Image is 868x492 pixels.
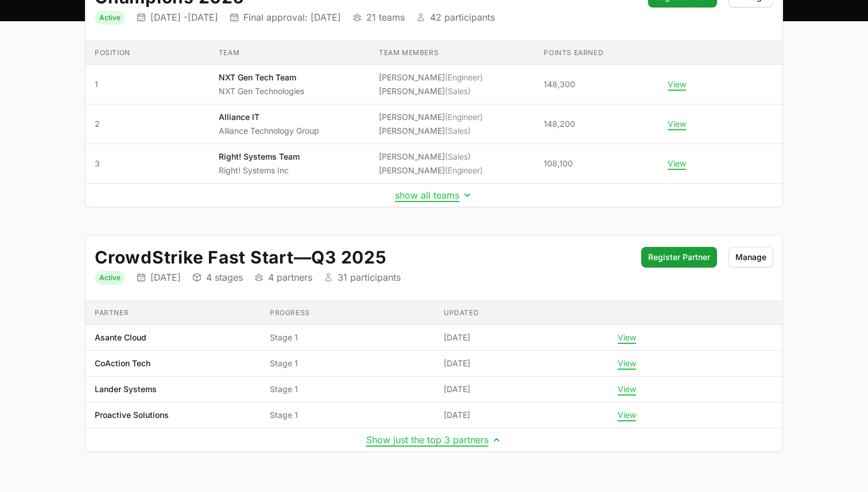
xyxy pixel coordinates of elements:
p: 42 participants [430,11,495,23]
li: [PERSON_NAME] [379,165,483,176]
p: [DATE] - [DATE] [150,11,218,23]
span: — [294,247,312,268]
span: (Sales) [445,126,471,135]
span: (Engineer) [445,112,483,122]
button: View [618,358,636,369]
p: Proactive Solutions [95,409,169,421]
span: 3 [95,158,200,169]
span: 1 [95,79,200,90]
span: 108,100 [544,158,573,169]
span: [DATE] [444,409,470,421]
p: CoAction Tech [95,358,150,369]
button: Show just the top 3 partners [366,434,502,445]
p: Lander Systems [95,383,157,395]
p: Right! Systems Inc [219,165,300,176]
h2: CrowdStrike Fast Start Q3 2025 [95,247,630,268]
span: Register Partner [648,250,710,264]
button: View [618,384,636,394]
button: View [668,119,686,129]
span: 148,300 [544,79,575,90]
button: View [668,158,686,169]
span: (Sales) [445,152,471,161]
span: Stage 1 [270,409,425,421]
span: (Sales) [445,86,471,96]
th: Partner [86,301,261,325]
li: [PERSON_NAME] [379,72,483,83]
div: Initiative details [85,235,783,452]
span: 2 [95,118,200,130]
li: [PERSON_NAME] [379,86,483,97]
th: Team [210,41,370,65]
span: [DATE] [444,383,470,395]
button: show all teams [395,189,473,201]
li: [PERSON_NAME] [379,151,483,162]
p: 31 participants [338,272,401,283]
p: [DATE] [150,272,181,283]
p: 4 stages [206,272,243,283]
p: Right! Systems Team [219,151,300,162]
span: Stage 1 [270,358,425,369]
span: [DATE] [444,358,470,369]
span: Stage 1 [270,332,425,343]
th: Team members [370,41,534,65]
span: 148,200 [544,118,575,130]
p: Asante Cloud [95,332,146,343]
li: [PERSON_NAME] [379,125,483,137]
span: Manage [735,250,766,264]
p: NXT Gen Tech Team [219,72,304,83]
p: Final approval: [DATE] [243,11,341,23]
button: View [618,410,636,420]
th: Points earned [534,41,658,65]
span: [DATE] [444,332,470,343]
p: 4 partners [268,272,312,283]
li: [PERSON_NAME] [379,111,483,123]
th: Progress [261,301,435,325]
span: (Engineer) [445,165,483,175]
p: Alliance Technology Group [219,125,319,137]
span: Stage 1 [270,383,425,395]
p: 21 teams [366,11,405,23]
p: Alliance IT [219,111,319,123]
button: View [618,332,636,343]
p: NXT Gen Technologies [219,86,304,97]
th: Position [86,41,210,65]
span: (Engineer) [445,72,483,82]
button: Register Partner [641,247,717,268]
button: View [668,79,686,90]
button: Manage [728,247,773,268]
th: Updated [435,301,609,325]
